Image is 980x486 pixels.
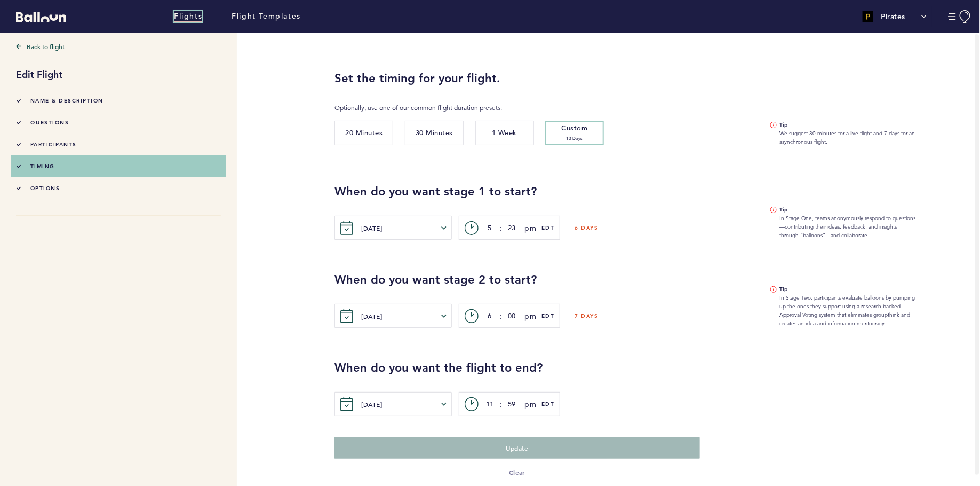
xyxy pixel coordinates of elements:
[948,10,972,23] button: Manage Account
[575,312,598,319] h6: 7 days
[8,11,66,22] a: Balloon
[483,310,496,322] input: hh
[492,128,517,137] span: 1 Week
[500,398,502,411] span: :
[509,468,526,476] span: Clear
[566,136,583,141] small: 13 days
[780,121,918,146] span: We suggest 30 minutes for a live flight and 7 days for an asynchronous flight.
[361,307,447,326] button: [DATE]
[345,128,383,137] span: 20 Minutes
[30,119,69,126] span: questions
[334,70,972,87] h2: Set the timing for your flight.
[334,272,754,288] h2: When do you want stage 2 to start?
[525,222,537,234] button: pm
[505,310,519,322] input: mm
[780,285,918,328] span: In Stage Two, participants evaluate balloons by pumping up the ones they support using a research...
[30,163,55,170] span: timing
[361,218,447,238] button: [DATE]
[541,399,555,410] span: EDT
[483,222,496,234] input: hh
[541,223,555,233] span: EDT
[405,121,464,145] button: 30 Minutes
[857,6,933,27] button: Pirates
[505,398,519,410] input: mm
[334,437,699,459] button: Update
[361,395,447,414] button: [DATE]
[780,121,918,129] b: Tip
[506,444,529,452] span: Update
[416,128,453,137] span: 30 Minutes
[16,68,221,82] h1: Edit Flight
[505,222,519,234] input: mm
[30,141,77,148] span: participants
[562,123,588,142] span: Custom
[465,221,479,235] svg: c>
[16,41,221,52] a: Back to flight
[174,11,202,22] a: Flights
[30,97,103,104] span: Name & Description
[475,121,534,145] button: 1 Week
[16,12,66,22] svg: Balloon
[525,310,537,323] button: pm
[780,206,918,240] span: In Stage One, teams anonymously respond to questions—contributing their ideas, feedback, and insi...
[30,185,60,192] span: options
[465,397,479,411] svg: c>
[881,11,906,22] p: Pirates
[232,11,301,22] a: Flight Templates
[334,121,393,145] button: 20 Minutes
[483,398,496,410] input: hh
[334,103,972,113] p: Optionally, use one of our common flight duration presets:
[334,360,972,376] h2: When do you want the flight to end?
[545,121,604,145] button: Custom13 days
[575,224,598,231] h6: 6 days
[465,309,479,323] svg: c>
[334,184,754,200] h2: When do you want stage 1 to start?
[541,311,555,322] span: EDT
[500,310,502,323] span: :
[780,206,918,214] b: Tip
[334,467,699,477] button: Clear
[525,398,537,411] button: pm
[780,285,918,294] b: Tip
[500,222,502,234] span: :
